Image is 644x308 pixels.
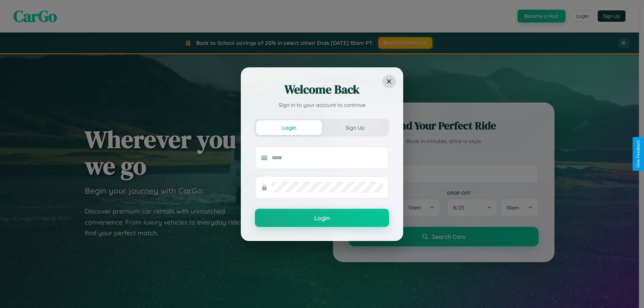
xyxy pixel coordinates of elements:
[255,101,389,109] p: Sign in to your account to continue
[322,120,388,135] button: Sign Up
[256,120,322,135] button: Login
[636,140,641,168] div: Give Feedback
[255,81,389,98] h2: Welcome Back
[255,209,389,227] button: Login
